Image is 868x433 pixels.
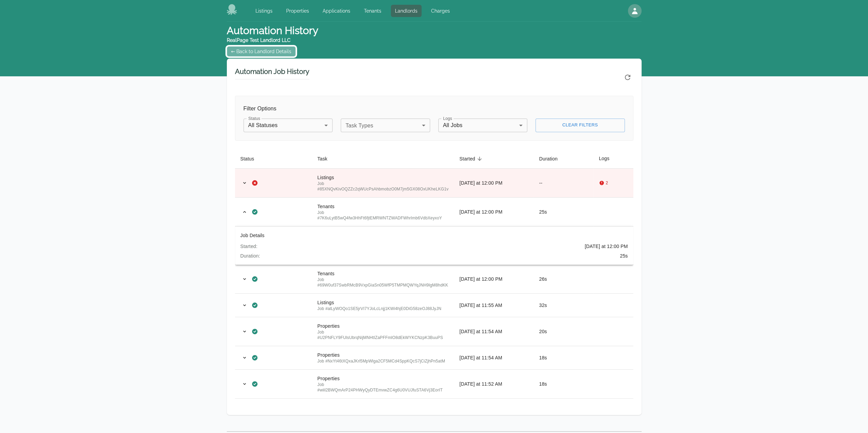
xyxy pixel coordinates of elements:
td: -- [534,168,593,197]
td: 25s [534,197,593,226]
td: [DATE] at 11:54 AM [454,346,534,369]
a: Properties [282,5,313,17]
button: Refresh automation history [622,72,633,83]
label: Status [248,115,260,121]
div: success [251,354,258,361]
a: Listings [251,5,277,17]
div: Properties [317,375,448,382]
div: success [251,276,258,282]
div: Tenants [317,203,448,210]
dd: 25s [620,252,628,259]
dd: [DATE] at 12:00 PM [585,243,628,250]
dt: Started: [240,243,258,250]
td: 18s [534,369,593,398]
div: Job # NxYt46tXQxaJKrl5MpWlga2CF5MCd4SppKQcS7jCiZjhPn5atM [317,358,448,364]
h4: Job Details [240,232,628,239]
div: Job # U2PNFLY9FUlsUbrqNijMNHtIZaPFFmlO8dEkWYKCNzpK3BuuPS [317,329,448,340]
div: All Statuses [244,119,333,132]
div: Tenants [317,270,448,277]
td: [DATE] at 12:00 PM [454,265,534,294]
div: All Jobs [438,119,528,132]
td: [DATE] at 11:54 AM [454,317,534,346]
td: 32s [534,293,593,317]
td: 26s [534,265,593,294]
div: Listings [317,174,448,181]
div: Automation History [227,25,318,37]
a: ← Back to Landlord Details [227,46,296,57]
span: 2 [606,180,608,186]
div: success [251,381,258,387]
div: Job # alLyWOQo1SE5jrVI7YJoLcLnjj1KWi4hjE0DiG58zeOJ88JyJN [317,306,448,311]
div: Properties [317,352,448,358]
button: Clear Filters [535,119,625,132]
span: Status [240,155,263,163]
h6: Filter Options [244,104,625,113]
div: success [251,328,258,335]
dt: Duration: [240,252,260,259]
div: Job # wiil2BWQmArP24PHWyQyDTEmvwZC4g6U0VUJfuSTA6Vj3EorIT [317,382,448,393]
div: Job # 85XNQvKivOQZZc2qWUcPsAhbmobzO0M7jm5GX08OxUKheLKG1v [317,181,448,192]
td: [DATE] at 11:52 AM [454,369,534,398]
div: success [251,208,258,215]
span: Started [459,155,484,163]
a: Charges [427,5,454,17]
td: [DATE] at 11:55 AM [454,293,534,317]
td: [DATE] at 12:00 PM [454,197,534,226]
div: Job # 69W0uf37SwbRMcB9VxpGiaSn05WfP5TMPMQWYqJNH9lgM8hdKK [317,277,448,288]
div: Listings [317,299,448,306]
span: Task [317,155,336,163]
div: Properties [317,323,448,329]
div: failed [251,180,258,186]
td: 20s [534,317,593,346]
div: success [251,302,258,309]
td: 18s [534,346,593,369]
th: Logs [593,149,633,169]
div: 2 errors [599,180,608,186]
span: Duration [539,155,567,163]
div: Job # 7K6uLytB5wQ4fw3HhFt6fjtEMRWNTZWADFWhrImb6VdbXeyxoY [317,210,448,221]
a: Applications [319,5,354,17]
label: Logs [443,115,452,121]
td: [DATE] at 12:00 PM [454,168,534,197]
a: Tenants [360,5,385,17]
div: RealPage Test Landlord LLC [227,37,318,44]
h3: Automation Job History [235,67,309,79]
a: Landlords [391,5,422,17]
